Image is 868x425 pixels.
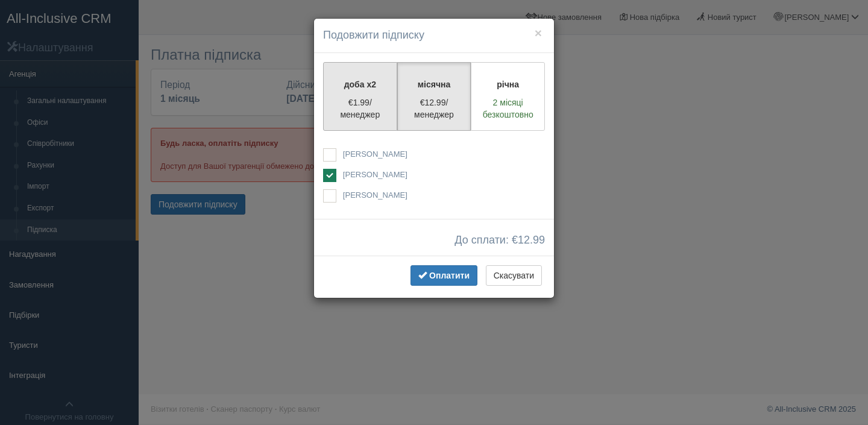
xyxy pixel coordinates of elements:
span: [PERSON_NAME] [343,190,407,200]
button: × [535,27,542,39]
span: До сплати: € [454,235,545,247]
p: доба x2 [331,78,389,90]
button: Скасувати [486,265,542,286]
p: €1.99/менеджер [331,96,389,121]
p: 2 місяці безкоштовно [479,96,537,121]
span: 12.99 [518,234,545,246]
button: Оплатити [410,265,477,286]
span: Оплатити [429,271,470,280]
p: місячна [405,78,464,90]
span: [PERSON_NAME] [343,150,407,159]
p: €12.99/менеджер [405,96,464,121]
span: [PERSON_NAME] [343,170,407,179]
h4: Подовжити підписку [323,28,545,43]
p: річна [479,78,537,90]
